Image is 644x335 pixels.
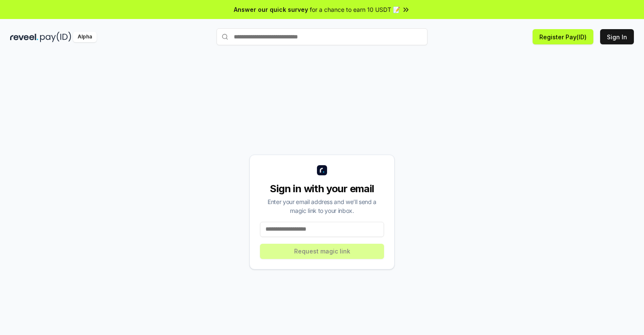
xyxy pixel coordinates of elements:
button: Sign In [600,29,634,44]
span: for a chance to earn 10 USDT 📝 [310,5,400,14]
span: Answer our quick survey [234,5,308,14]
img: pay_id [40,32,71,42]
div: Enter your email address and we’ll send a magic link to your inbox. [260,197,384,215]
img: reveel_dark [10,32,38,42]
div: Alpha [73,32,97,42]
img: logo_small [317,165,327,175]
button: Register Pay(ID) [533,29,593,44]
div: Sign in with your email [260,182,384,196]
